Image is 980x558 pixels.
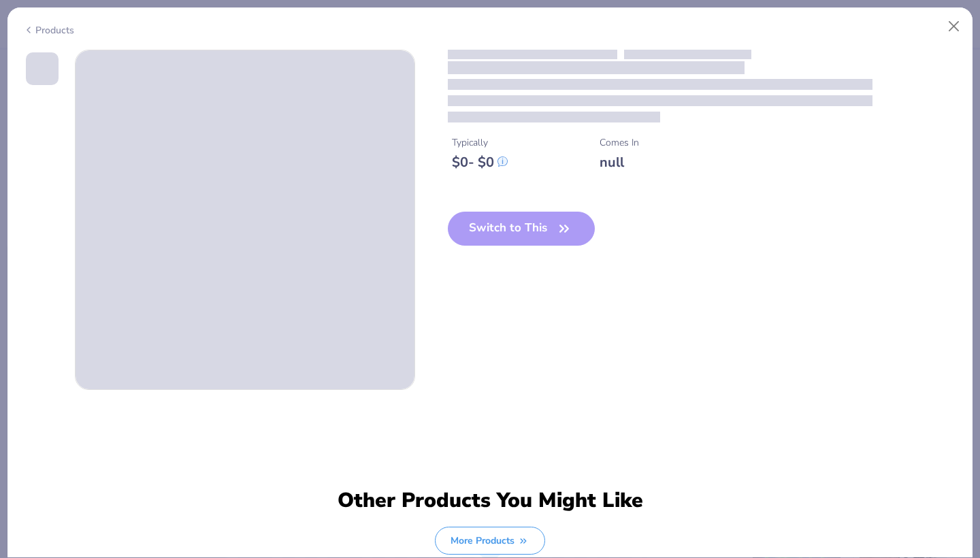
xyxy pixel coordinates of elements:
div: null [600,154,639,171]
div: Typically [452,135,508,150]
div: $ 0 - $ 0 [452,154,508,171]
div: Comes In [600,135,639,150]
button: Close [941,14,967,39]
div: Products [23,23,74,37]
button: More Products [435,527,545,555]
div: Other Products You Might Like [329,489,651,513]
